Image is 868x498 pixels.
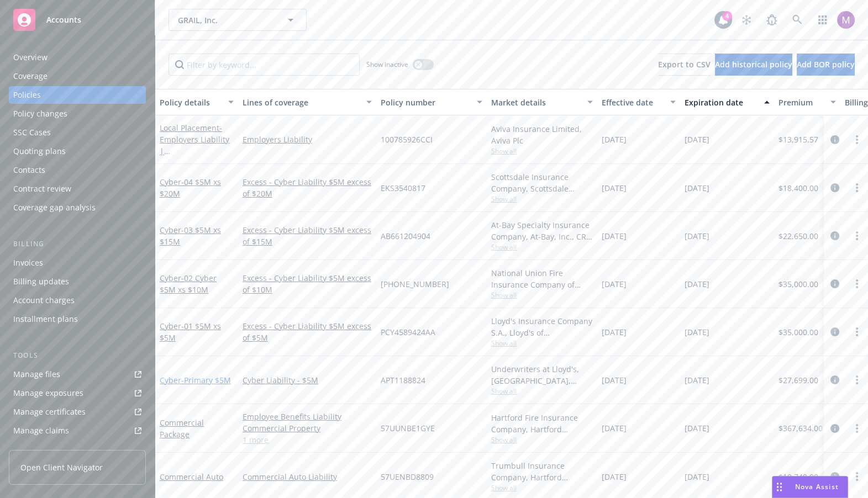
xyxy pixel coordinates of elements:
[381,278,449,290] span: [PHONE_NUMBER]
[243,224,372,247] a: Excess - Cyber Liability $5M excess of $15M
[243,374,372,386] a: Cyber Liability - $5M
[13,180,71,198] div: Contract review
[491,194,593,204] span: Show all
[491,146,593,156] span: Show all
[160,321,221,343] span: - 01 $5M xs $5M
[761,9,783,31] a: Report a Bug
[13,422,69,439] div: Manage claims
[491,267,593,290] div: National Union Fire Insurance Company of [GEOGRAPHIC_DATA], [GEOGRAPHIC_DATA], AIG
[9,441,146,458] a: Manage BORs
[243,411,372,422] a: Employee Benefits Liability
[381,422,435,434] span: 57UUNBE1GYE
[797,59,855,70] span: Add BOR policy
[828,133,841,146] a: circleInformation
[685,182,709,194] span: [DATE]
[850,373,864,386] a: more
[160,225,221,247] a: Cyber
[243,434,372,446] a: 1 more
[778,134,818,145] span: $13,915.57
[828,470,841,483] a: circleInformation
[850,325,864,338] a: more
[381,374,425,386] span: APT1188824
[243,422,372,434] a: Commercial Property
[850,277,864,290] a: more
[772,476,848,498] button: Nova Assist
[243,176,372,199] a: Excess - Cyber Liability $5M excess of $20M
[602,230,627,242] span: [DATE]
[685,374,709,386] span: [DATE]
[828,181,841,194] a: circleInformation
[9,67,146,85] a: Coverage
[778,326,818,338] span: $35,000.00
[685,230,709,242] span: [DATE]
[778,278,818,290] span: $35,000.00
[13,161,45,179] div: Contacts
[9,199,146,216] a: Coverage gap analysis
[381,182,425,194] span: EKS3540817
[735,9,757,31] a: Stop snowing
[9,124,146,141] a: SSC Cases
[160,225,221,247] span: - 03 $5M xs $15M
[774,89,840,115] button: Premium
[243,97,360,108] div: Lines of coverage
[243,320,372,343] a: Excess - Cyber Liability $5M excess of $5M
[491,363,593,386] div: Underwriters at Lloyd's, [GEOGRAPHIC_DATA], [PERSON_NAME] of London, CRC Group
[178,14,273,26] span: GRAIL, Inc.
[797,54,855,76] button: Add BOR policy
[658,59,711,70] span: Export to CSV
[9,422,146,439] a: Manage claims
[13,310,78,328] div: Installment plans
[9,273,146,290] a: Billing updates
[169,9,307,31] button: GRAIL, Inc.
[778,422,823,434] span: $367,634.00
[602,326,627,338] span: [DATE]
[778,97,824,108] div: Premium
[828,277,841,290] a: circleInformation
[9,350,146,361] div: Tools
[160,471,223,482] a: Commercial Auto
[795,482,839,491] span: Nova Assist
[722,11,732,21] div: 4
[491,460,593,483] div: Trumbull Insurance Company, Hartford Insurance Group
[9,49,146,66] a: Overview
[685,471,709,483] span: [DATE]
[9,4,146,35] a: Accounts
[13,124,51,141] div: SSC Cases
[778,230,818,242] span: $22,650.00
[491,219,593,242] div: At-Bay Specialty Insurance Company, At-Bay, Inc., CRC Group
[160,97,222,108] div: Policy details
[9,254,146,272] a: Invoices
[9,403,146,421] a: Manage certificates
[491,171,593,194] div: Scottsdale Insurance Company, Scottsdale Insurance Company (Nationwide), CRC Group
[772,476,786,497] div: Drag to move
[366,60,408,69] span: Show inactive
[13,384,83,402] div: Manage exposures
[685,134,709,145] span: [DATE]
[13,441,65,458] div: Manage BORs
[13,49,48,66] div: Overview
[160,123,229,179] a: Local Placement
[160,177,221,199] a: Cyber
[850,229,864,242] a: more
[13,67,48,85] div: Coverage
[837,11,855,29] img: photo
[13,273,69,290] div: Billing updates
[850,422,864,435] a: more
[685,326,709,338] span: [DATE]
[381,230,430,242] span: AB661204904
[778,471,818,483] span: $10,740.00
[13,142,66,160] div: Quoting plans
[491,97,581,108] div: Market details
[160,375,231,385] a: Cyber
[9,239,146,250] div: Billing
[243,272,372,295] a: Excess - Cyber Liability $5M excess of $10M
[9,105,146,123] a: Policy changes
[13,199,96,216] div: Coverage gap analysis
[13,86,41,104] div: Policies
[491,338,593,348] span: Show all
[685,422,709,434] span: [DATE]
[381,134,433,145] span: 100785926CCI
[9,180,146,198] a: Contract review
[243,134,372,145] a: Employers Liability
[491,435,593,444] span: Show all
